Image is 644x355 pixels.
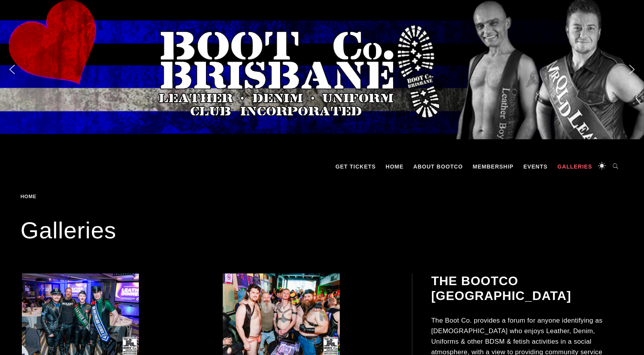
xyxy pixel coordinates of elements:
h2: The BootCo [GEOGRAPHIC_DATA] [431,273,622,304]
a: About BootCo [410,155,467,178]
a: Home [382,155,408,178]
img: previous arrow [6,63,18,76]
div: Breadcrumbs [21,194,82,199]
a: GET TICKETS [332,155,380,178]
img: next arrow [626,63,638,76]
a: Galleries [554,155,596,178]
a: Home [21,193,39,199]
a: Membership [469,155,518,178]
a: Events [520,155,552,178]
h1: Galleries [21,215,624,246]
